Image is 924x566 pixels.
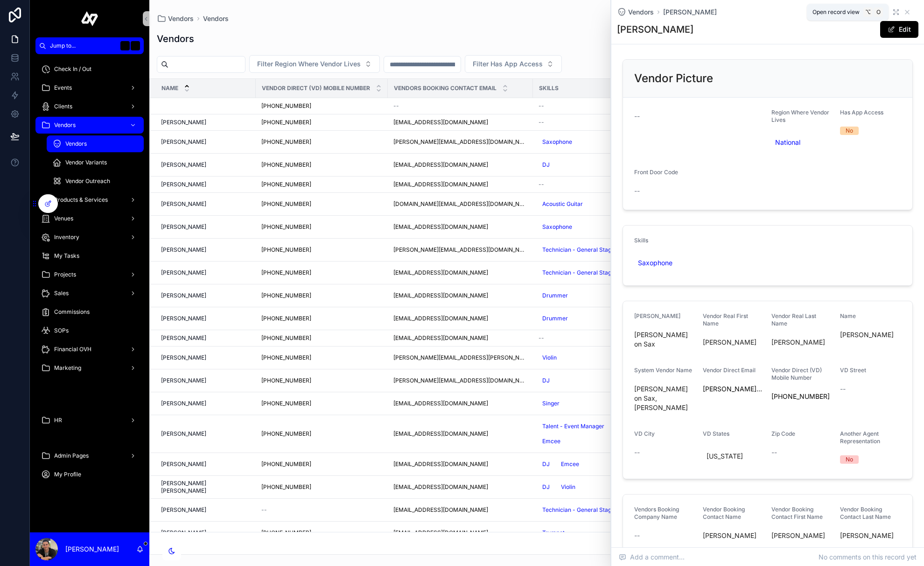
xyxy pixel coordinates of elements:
a: Technician - General Stage Hand [539,265,638,280]
span: Vendor Real Last Name [771,312,816,327]
span: [PERSON_NAME] [663,7,717,17]
span: Region Where Vendor Lives [771,109,829,123]
a: HR [35,412,144,429]
a: [PERSON_NAME] [161,138,250,146]
h1: [PERSON_NAME] [617,23,693,36]
a: Talent - Event Manager [539,421,608,432]
span: [PERSON_NAME] [161,529,206,537]
span: [PERSON_NAME] [771,338,833,347]
span: Violin [542,354,557,361]
a: Violin [539,352,560,363]
span: VD States [703,430,729,437]
span: Technician - General Stage Hand [542,246,630,254]
a: Technician - General Stage Hand [539,242,638,257]
a: [PHONE_NUMBER] [261,483,382,491]
div: No [846,127,853,135]
span: -- [634,112,640,121]
a: [PHONE_NUMBER] [261,102,311,110]
span: Add a comment... [619,552,685,562]
a: Trumpet [539,525,638,540]
span: Name [840,312,856,319]
a: SOPs [35,322,144,339]
span: [PERSON_NAME] [161,400,206,407]
span: Venues [54,215,73,222]
span: SOPs [54,327,69,334]
span: Financial OVH [54,346,91,353]
p: [PERSON_NAME] [65,545,119,554]
a: Talent - Event ManagerEmcee [539,419,638,449]
a: My Profile [35,466,144,483]
a: [EMAIL_ADDRESS][DOMAIN_NAME] [393,119,527,126]
a: [EMAIL_ADDRESS][DOMAIN_NAME] [393,529,488,537]
span: Admin Pages [54,452,89,460]
a: [EMAIL_ADDRESS][DOMAIN_NAME] [393,460,527,468]
a: [PHONE_NUMBER] [261,269,311,276]
a: DJViolin [539,480,638,495]
div: scrollable content [30,54,149,495]
a: DJ [539,159,553,170]
a: [PERSON_NAME] [161,246,250,254]
a: Technician - General Stage Hand [539,244,634,255]
a: [EMAIL_ADDRESS][DOMAIN_NAME] [393,161,527,169]
a: [PERSON_NAME][EMAIL_ADDRESS][DOMAIN_NAME] [703,384,764,394]
span: Saxophone [638,258,672,268]
span: Vendor Real First Name [703,312,748,327]
span: [PERSON_NAME] [161,354,206,361]
span: Skills [634,237,648,244]
span: Vendors Booking Company Name [634,506,679,520]
a: [PHONE_NUMBER] [261,292,311,299]
a: [PERSON_NAME][EMAIL_ADDRESS][DOMAIN_NAME] [393,377,527,384]
span: [PERSON_NAME] [161,181,206,188]
span: Filter Has App Access [473,59,543,69]
span: [PERSON_NAME] [161,246,206,254]
a: [PERSON_NAME] [161,400,250,407]
a: Clients [35,98,144,115]
a: [PERSON_NAME] [161,181,250,188]
button: Select Button [465,55,562,73]
a: [EMAIL_ADDRESS][DOMAIN_NAME] [393,430,488,438]
a: Trumpet [539,527,568,538]
span: Vendor Direct Email [703,367,756,374]
a: [PERSON_NAME] [PERSON_NAME] [161,480,250,495]
span: Vendors [168,14,194,23]
span: National [775,138,800,147]
a: Saxophone [539,219,638,234]
span: Saxophone [542,138,572,146]
a: [EMAIL_ADDRESS][DOMAIN_NAME] [393,315,488,322]
a: National [771,136,804,149]
span: Clients [54,103,72,110]
a: Events [35,79,144,96]
a: [PHONE_NUMBER] [261,315,311,322]
a: My Tasks [35,248,144,264]
a: [PHONE_NUMBER] [261,483,311,491]
span: [PERSON_NAME] [161,223,206,231]
span: Open record view [812,8,860,16]
span: Vendor Direct (VD) Mobile Number [262,85,370,92]
span: Vendor Outreach [65,177,110,185]
a: Saxophone [634,256,676,269]
span: -- [634,448,640,457]
a: DJ [539,481,553,493]
a: [PERSON_NAME] [161,161,250,169]
span: -- [539,102,544,110]
span: Drummer [542,315,568,322]
span: Vendors [628,7,654,17]
a: [PHONE_NUMBER] [261,334,311,342]
a: [PERSON_NAME] [161,200,250,208]
span: Zip Code [771,430,795,437]
h1: Vendors [157,32,194,45]
a: Emcee [557,459,583,470]
a: [PHONE_NUMBER] [261,334,382,342]
span: Saxophone [542,223,572,231]
a: [PERSON_NAME] [161,460,250,468]
span: Commissions [54,308,90,316]
span: Drummer [542,292,568,299]
span: -- [634,186,640,196]
a: [EMAIL_ADDRESS][DOMAIN_NAME] [393,334,488,342]
a: Violin [557,481,579,493]
a: [PHONE_NUMBER] [261,292,382,299]
span: [PERSON_NAME] on Sax, [PERSON_NAME] [634,384,695,412]
a: [PERSON_NAME] [161,377,250,384]
span: My Tasks [54,252,79,260]
a: [PHONE_NUMBER] [261,119,382,126]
